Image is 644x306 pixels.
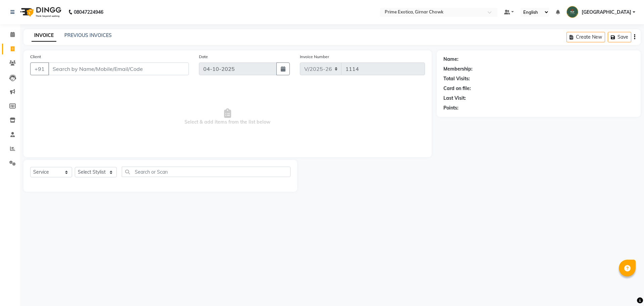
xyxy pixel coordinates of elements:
span: [GEOGRAPHIC_DATA] [582,9,631,16]
a: INVOICE [32,30,56,42]
div: Last Visit: [443,95,466,102]
img: logo [17,3,63,21]
b: 08047224946 [74,3,103,21]
div: Name: [443,56,459,63]
a: PREVIOUS INVOICES [64,32,112,38]
div: Points: [443,104,459,112]
label: Invoice Number [300,54,329,60]
div: Total Visits: [443,75,470,82]
span: Select & add items from the list below [30,83,425,150]
input: Search or Scan [122,167,290,177]
button: Save [608,32,631,42]
input: Search by Name/Mobile/Email/Code [48,62,189,75]
button: +91 [30,62,49,75]
img: Chandrapur [567,6,578,18]
button: Create New [567,32,605,42]
label: Date [199,54,208,60]
label: Client [30,54,41,60]
div: Membership: [443,65,473,73]
div: Card on file: [443,85,471,92]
